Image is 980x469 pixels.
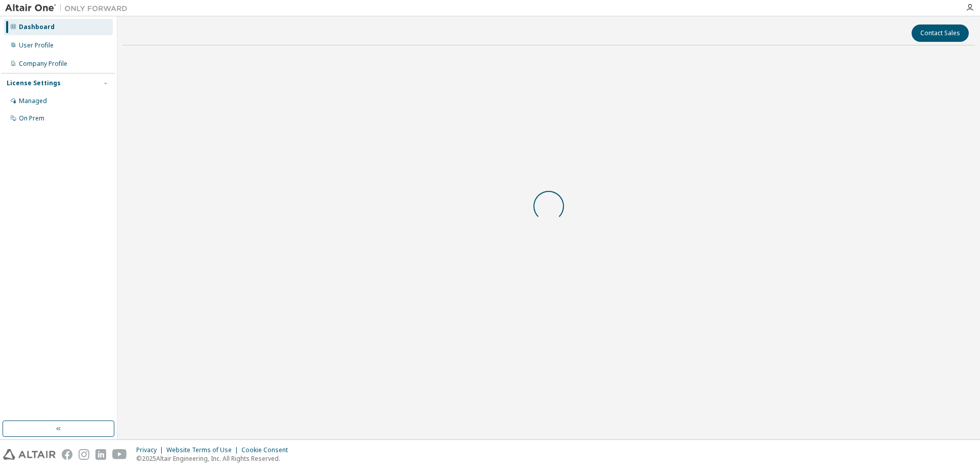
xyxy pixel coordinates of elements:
div: On Prem [19,114,44,122]
div: Managed [19,97,47,105]
img: altair_logo.svg [3,449,56,460]
div: Dashboard [19,23,55,31]
div: License Settings [7,79,61,87]
img: instagram.svg [79,449,89,460]
div: Company Profile [19,60,67,68]
img: youtube.svg [112,449,127,460]
div: Privacy [136,446,166,454]
div: User Profile [19,41,54,50]
img: facebook.svg [62,449,72,460]
p: © 2025 Altair Engineering, Inc. All Rights Reserved. [136,454,294,463]
img: linkedin.svg [95,449,106,460]
div: Website Terms of Use [166,446,241,454]
button: Contact Sales [912,24,969,42]
img: Altair One [5,3,133,13]
div: Cookie Consent [241,446,294,454]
